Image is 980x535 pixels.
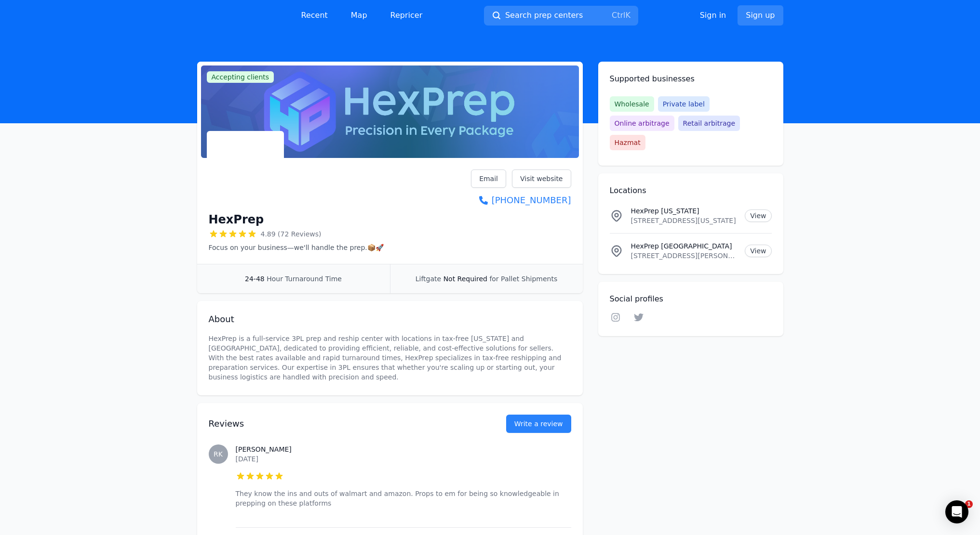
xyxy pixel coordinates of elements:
[745,209,771,222] a: View
[209,417,475,431] h2: Reviews
[236,455,258,463] time: [DATE]
[236,444,571,454] h3: [PERSON_NAME]
[700,10,726,21] a: Sign in
[197,9,274,22] img: PrepCenter
[625,11,631,20] kbd: K
[383,6,430,25] a: Repricer
[294,6,336,25] a: Recent
[207,71,274,83] span: Accepting clients
[610,185,772,196] h2: Locations
[261,229,322,239] span: 4.89 (72 Reviews)
[678,116,740,131] span: Retail arbitrage
[209,334,571,382] p: HexPrep is a full-service 3PL prep and reship center with locations in tax-free [US_STATE] and [G...
[945,500,968,523] div: Open Intercom Messenger
[610,73,772,85] h2: Supported businesses
[631,206,738,216] p: HexPrep [US_STATE]
[658,96,710,112] span: Private label
[631,251,738,261] p: [STREET_ADDRESS][PERSON_NAME][US_STATE]
[471,170,506,188] a: Email
[631,241,738,251] p: HexPrep [GEOGRAPHIC_DATA]
[267,275,342,283] span: Hour Turnaround Time
[610,293,772,305] h2: Social profiles
[738,5,783,26] a: Sign up
[484,6,638,26] button: Search prep centersCtrlK
[245,275,265,283] span: 24-48
[489,275,557,283] span: for Pallet Shipments
[745,245,771,257] a: View
[443,275,487,283] span: Not Required
[505,10,583,21] span: Search prep centers
[209,243,384,252] p: Focus on your business—we'll handle the prep.📦🚀
[471,194,571,207] a: [PHONE_NUMBER]
[214,451,223,457] span: RK
[209,133,282,206] img: HexPrep
[416,275,441,283] span: Liftgate
[612,11,625,20] kbd: Ctrl
[236,489,571,508] p: They know the ins and outs of walmart and amazon. Props to em for being so knowledgeable in prepp...
[610,116,674,131] span: Online arbitrage
[506,415,571,433] a: Write a review
[610,96,654,112] span: Wholesale
[610,135,645,150] span: Hazmat
[343,6,375,25] a: Map
[209,212,264,227] h1: HexPrep
[512,170,571,188] a: Visit website
[209,313,571,326] h2: About
[631,216,738,225] p: [STREET_ADDRESS][US_STATE]
[965,500,973,508] span: 1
